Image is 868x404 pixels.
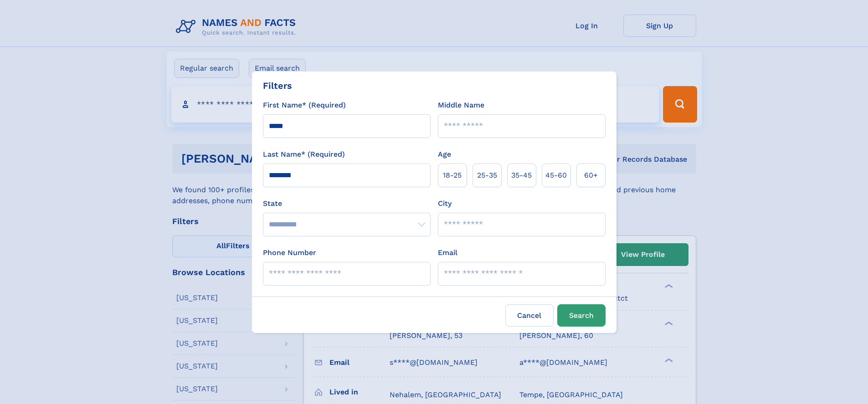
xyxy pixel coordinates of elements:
[438,247,457,258] label: Email
[477,170,497,181] span: 25‑35
[263,79,292,92] div: Filters
[263,100,346,111] label: First Name* (Required)
[263,247,316,258] label: Phone Number
[438,198,452,209] label: City
[505,304,554,327] label: Cancel
[263,198,431,209] label: State
[545,170,567,181] span: 45‑60
[443,170,462,181] span: 18‑25
[438,149,451,160] label: Age
[438,100,484,111] label: Middle Name
[557,304,606,327] button: Search
[263,149,345,160] label: Last Name* (Required)
[584,170,598,181] span: 60+
[511,170,532,181] span: 35‑45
